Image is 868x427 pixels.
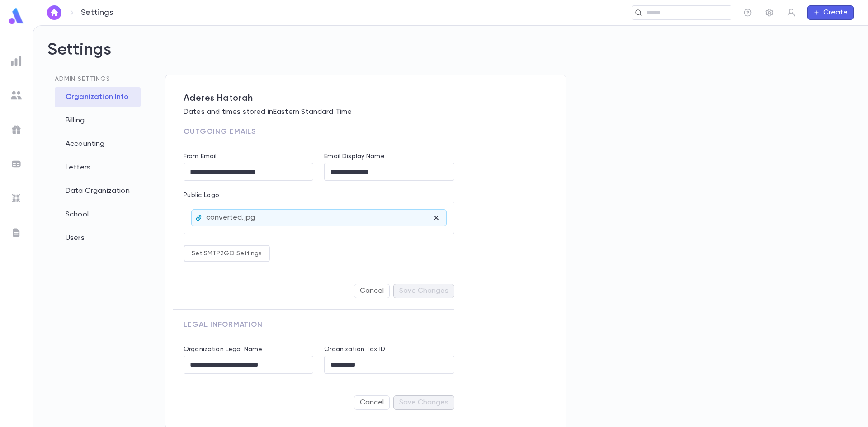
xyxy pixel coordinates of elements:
[7,7,25,25] img: logo
[184,192,454,202] p: Public Logo
[184,346,262,353] label: Organization Legal Name
[11,227,22,238] img: letters_grey.7941b92b52307dd3b8a917253454ce1c.svg
[184,153,217,160] label: From Email
[324,346,385,353] label: Organization Tax ID
[11,90,22,101] img: students_grey.60c7aba0da46da39d6d829b817ac14fc.svg
[55,158,141,178] div: Letters
[81,8,113,18] p: Settings
[184,93,548,104] span: Aderes Hatorah
[11,56,22,66] img: reports_grey.c525e4749d1bce6a11f5fe2a8de1b229.svg
[206,213,255,222] p: converted.jpg
[324,153,385,160] label: Email Display Name
[11,193,22,204] img: imports_grey.530a8a0e642e233f2baf0ef88e8c9fcb.svg
[807,5,854,20] button: Create
[55,87,141,107] div: Organization Info
[55,228,141,248] div: Users
[55,205,141,225] div: School
[184,108,548,117] p: Dates and times stored in Eastern Standard Time
[55,134,141,154] div: Accounting
[55,111,141,131] div: Billing
[354,395,390,410] button: Cancel
[49,9,60,16] img: home_white.a664292cf8c1dea59945f0da9f25487c.svg
[184,128,256,136] span: Outgoing Emails
[354,284,390,298] button: Cancel
[55,76,110,82] span: Admin Settings
[11,124,22,135] img: campaigns_grey.99e729a5f7ee94e3726e6486bddda8f1.svg
[55,181,141,201] div: Data Organization
[47,40,854,75] h2: Settings
[11,159,22,169] img: batches_grey.339ca447c9d9533ef1741baa751efc33.svg
[184,245,270,262] button: Set SMTP2GO Settings
[184,321,263,328] span: Legal Information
